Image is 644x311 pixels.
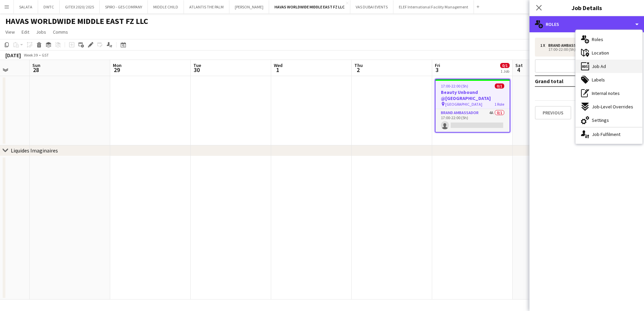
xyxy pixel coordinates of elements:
a: Comms [50,28,71,36]
div: Liquides Imaginaires [11,147,58,154]
span: 30 [192,66,201,74]
span: Internal notes [592,90,620,96]
a: Edit [19,28,32,36]
div: 1 x [540,43,548,48]
button: Add role [535,59,639,73]
span: Job Ad [592,63,606,69]
span: Jobs [36,29,46,35]
span: 17:00-22:00 (5h) [441,83,468,89]
span: Location [592,50,609,56]
div: Roles [529,16,644,32]
span: 0/1 [495,83,504,89]
button: SALATA [14,0,38,13]
span: Job-Level Overrides [592,104,633,110]
span: Edit [22,29,29,35]
button: SPIRO - GES COMPANY [100,0,148,13]
span: 0/1 [500,63,510,68]
span: 28 [31,66,40,74]
button: VAS DUBAI EVENTS [350,0,393,13]
span: Tue [193,62,201,68]
span: Settings [592,117,609,123]
span: Sun [32,62,40,68]
span: 4 [514,66,523,74]
span: Wed [274,62,283,68]
span: View [5,29,15,35]
span: Roles [592,36,603,42]
span: 3 [434,66,440,74]
app-job-card: 17:00-22:00 (5h)0/1Beauty Unbound @[GEOGRAPHIC_DATA] [GEOGRAPHIC_DATA]1 RoleBrand Ambassador4A0/1... [435,79,510,133]
span: 1 Role [494,102,504,107]
div: 17:00-22:00 (5h) [540,48,626,51]
span: Week 39 [22,53,39,58]
div: [DATE] [5,52,21,59]
h3: Beauty Unbound @[GEOGRAPHIC_DATA] [436,89,510,101]
button: ELEF International Facility Management [393,0,474,13]
button: Previous [535,106,571,119]
span: 2 [353,66,363,74]
div: Job Fulfilment [576,128,642,141]
span: Sat [515,62,523,68]
div: 1 Job [501,69,509,74]
span: Comms [53,29,68,35]
button: DWTC [38,0,60,13]
span: Mon [113,62,122,68]
h1: HAVAS WORLDWIDE MIDDLE EAST FZ LLC [5,16,148,26]
div: Brand Ambassador [548,43,589,48]
button: [PERSON_NAME] [229,0,269,13]
td: Grand total [535,76,596,87]
a: Jobs [33,28,49,36]
span: [GEOGRAPHIC_DATA] [445,102,482,107]
button: HAVAS WORLDWIDE MIDDLE EAST FZ LLC [269,0,350,13]
span: 1 [273,66,283,74]
span: Fri [435,62,440,68]
h3: Job Details [529,3,644,12]
button: MIDDLE CHILD [148,0,184,13]
span: Labels [592,77,605,83]
app-card-role: Brand Ambassador4A0/117:00-22:00 (5h) [436,109,510,132]
span: 29 [112,66,122,74]
div: GST [42,53,49,58]
a: View [3,28,18,36]
button: GITEX 2020/ 2025 [60,0,100,13]
span: Thu [354,62,363,68]
button: ATLANTIS THE PALM [184,0,229,13]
